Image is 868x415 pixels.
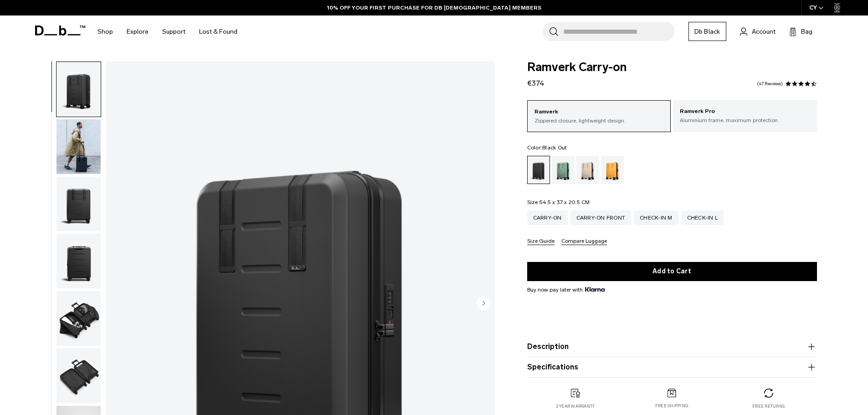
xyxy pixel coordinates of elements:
[570,210,632,225] a: Carry-on Front
[527,262,817,281] button: Add to Cart
[162,15,185,48] a: Support
[56,348,101,404] button: Ramverk Carry-on Black Out
[688,22,726,41] a: Db Black
[740,26,776,37] a: Account
[561,238,607,245] button: Compare Luggage
[527,238,555,245] button: Size Guide
[655,403,688,409] p: Free shipping
[534,108,664,117] p: Ramverk
[556,403,595,410] p: 2 year warranty
[91,15,244,48] nav: Main Navigation
[98,15,113,48] a: Shop
[56,233,101,289] button: Ramverk Carry-on Black Out
[56,119,101,174] button: Ramverk Carry-on Black Out
[56,176,101,232] button: Ramverk Carry-on Black Out
[56,177,101,231] img: Ramverk Carry-on Black Out
[127,15,149,48] a: Explore
[56,119,101,174] img: Ramverk Carry-on Black Out
[801,27,812,36] span: Bag
[527,145,567,150] legend: Color:
[56,291,101,346] img: Ramverk Carry-on Black Out
[552,156,575,184] a: Green Ray
[527,156,550,184] a: Black Out
[752,27,776,36] span: Account
[56,234,101,288] img: Ramverk Carry-on Black Out
[527,200,590,205] legend: Size:
[673,100,817,131] a: Ramverk Pro Aluminium frame, maximum protection.
[527,286,605,294] span: Buy now pay later with
[680,107,810,116] p: Ramverk Pro
[477,296,490,312] button: Next slide
[199,15,237,48] a: Lost & Found
[327,4,541,12] a: 10% OFF YOUR FIRST PURCHASE FOR DB [DEMOGRAPHIC_DATA] MEMBERS
[539,199,590,205] span: 54.5 x 37 x 20.5 CM
[601,156,624,184] a: Parhelion Orange
[585,287,605,292] img: {"height" => 20, "alt" => "Klarna"}
[56,291,101,346] button: Ramverk Carry-on Black Out
[527,61,817,73] span: Ramverk Carry-on
[752,403,785,410] p: Free returns
[56,61,101,117] button: Ramverk Carry-on Black Out
[576,156,599,184] a: Fogbow Beige
[789,26,812,37] button: Bag
[681,210,724,225] a: Check-in L
[542,144,567,151] span: Black Out
[680,116,810,124] p: Aluminium frame, maximum protection.
[527,210,568,225] a: Carry-on
[527,362,817,373] button: Specifications
[56,348,101,403] img: Ramverk Carry-on Black Out
[527,79,544,87] span: €374
[56,62,101,117] img: Ramverk Carry-on Black Out
[634,210,678,225] a: Check-in M
[527,341,817,352] button: Description
[534,117,664,125] p: Zippered closure, lightweight design.
[757,82,783,86] a: 47 reviews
